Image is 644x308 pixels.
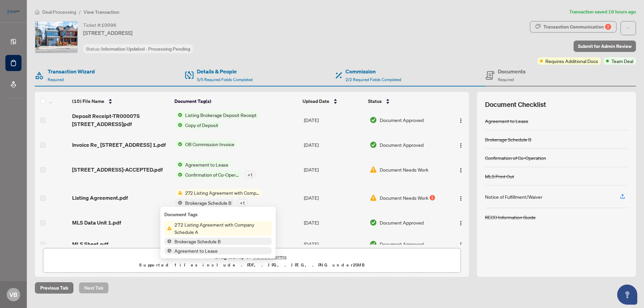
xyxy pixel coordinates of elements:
[617,285,637,305] button: Open asap
[72,98,104,105] span: (10) File Name
[35,10,40,14] span: home
[485,117,528,125] div: Agreement to Lease
[578,41,632,52] span: Submit for Admin Review
[83,21,116,29] div: Ticket #:
[345,77,401,82] span: 2/2 Required Fields Completed
[237,199,248,206] div: + 1
[370,194,377,201] img: Document Status
[380,240,424,248] span: Document Approved
[574,41,636,52] button: Submit for Admin Review
[48,77,64,82] span: Required
[182,161,231,168] span: Agreement to Lease
[485,213,536,221] div: RECO Information Guide
[498,77,514,82] span: Required
[458,196,464,201] img: Logo
[485,100,546,109] span: Document Checklist
[43,248,461,273] span: Drag & Drop orUpload FormsSupported files include .PDF, .JPG, .JPEG, .PNG under25MB
[175,121,182,129] img: Status Icon
[380,166,428,173] span: Document Needs Work
[175,161,255,178] button: Status IconAgreement to LeaseStatus IconConfirmation of Co-Operation+1
[79,8,81,16] li: /
[530,21,616,33] button: Transaction Communication2
[370,116,377,124] img: Document Status
[455,192,466,203] button: Logo
[303,98,329,105] span: Upload Date
[458,221,464,226] img: Logo
[611,57,633,65] span: Team Deal
[182,199,234,206] span: Brokerage Schedule B
[301,184,367,212] td: [DATE]
[569,8,636,16] article: Transaction saved 18 hours ago
[458,118,464,123] img: Logo
[430,195,435,200] div: 1
[458,168,464,173] img: Logo
[345,67,401,75] h4: Commission
[182,111,259,119] span: Listing Brokerage Deposit Receipt
[365,92,444,111] th: Status
[175,161,182,168] img: Status Icon
[72,166,163,174] span: [STREET_ADDRESS]-ACCEPTED.pdf
[79,282,109,294] button: Next Tab
[458,242,464,247] img: Logo
[626,26,631,30] span: ellipsis
[175,140,237,148] button: Status IconOB Commission Invoice
[164,247,172,254] img: Status Icon
[5,8,21,15] img: logo
[9,290,17,299] span: VB
[301,106,367,134] td: [DATE]
[175,199,182,206] img: Status Icon
[175,189,262,206] button: Status Icon272 Listing Agreement with Company Schedule AStatus IconBrokerage Schedule B+1
[48,67,95,75] h4: Transaction Wizard
[101,46,190,52] span: Information Updated - Processing Pending
[485,136,531,143] div: Brokerage Schedule B
[485,173,514,180] div: MLS Print Out
[301,134,367,156] td: [DATE]
[175,171,182,178] img: Status Icon
[164,225,172,232] img: Status Icon
[455,217,466,228] button: Logo
[172,221,272,236] span: 272 Listing Agreement with Company Schedule A
[455,239,466,249] button: Logo
[368,98,382,105] span: Status
[605,24,611,30] div: 2
[543,21,611,32] div: Transaction Communication
[35,282,73,294] button: Previous Tab
[40,283,68,293] span: Previous Tab
[72,219,121,227] span: MLS Data Unit 1.pdf
[83,29,132,37] span: [STREET_ADDRESS]
[72,240,108,248] span: MLS Sheet.pdf
[380,141,424,148] span: Document Approved
[455,139,466,150] button: Logo
[42,9,76,15] span: Deal Processing
[69,92,172,111] th: (10) File Name
[84,9,119,15] span: View Transaction
[72,141,166,149] span: Invoice Re_ [STREET_ADDRESS] 1.pdf
[197,67,253,75] h4: Details & People
[175,189,182,196] img: Status Icon
[301,233,367,255] td: [DATE]
[370,219,377,226] img: Document Status
[545,57,598,65] span: Requires Additional Docs
[101,22,116,28] span: 10096
[370,141,377,148] img: Document Status
[380,194,428,201] span: Document Needs Work
[197,77,253,82] span: 5/5 Required Fields Completed
[485,193,542,200] div: Notice of Fulfillment/Waiver
[175,111,182,119] img: Status Icon
[175,140,182,148] img: Status Icon
[83,44,193,53] div: Status:
[458,143,464,148] img: Logo
[498,67,526,75] h4: Documents
[182,140,237,148] span: OB Commission Invoice
[300,92,365,111] th: Upload Date
[455,115,466,125] button: Logo
[182,189,262,196] span: 272 Listing Agreement with Company Schedule A
[172,247,220,254] span: Agreement to Lease
[72,194,128,202] span: Listing Agreement.pdf
[485,154,546,162] div: Confirmation of Co-Operation
[301,212,367,233] td: [DATE]
[380,219,424,226] span: Document Approved
[301,156,367,184] td: [DATE]
[175,111,259,129] button: Status IconListing Brokerage Deposit ReceiptStatus IconCopy of Deposit
[245,171,255,178] div: + 1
